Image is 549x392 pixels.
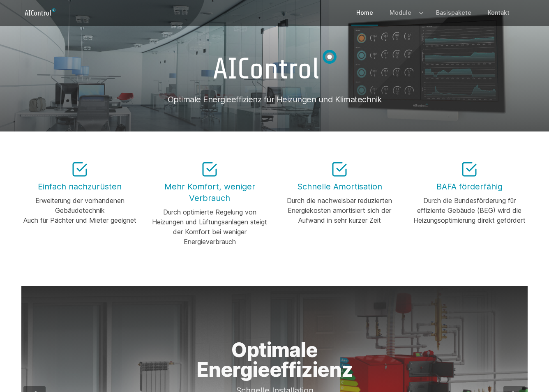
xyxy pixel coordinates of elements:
h3: Schnelle Amortisation [281,181,398,192]
a: Module [385,1,416,25]
a: Home [351,1,378,25]
div: Erweiterung der vorhandenen Gebäudetechnik Auch für Pächter und Mieter geeignet [21,196,138,225]
img: AIControl GmbH [200,39,349,92]
a: Kontakt [483,1,514,25]
h1: Optimale Energieeffizienz für Heizungen und Klimatechnik [21,94,528,105]
a: Logo [21,6,62,19]
div: Durch die nachweisbar reduzierten Energiekosten amortisiert sich der Aufwand in sehr kurzer Zeit [281,196,398,225]
h3: BAFA förderfähig [411,181,528,192]
div: Durch optimierte Regelung von Heizungen und Lüftungsanlagen steigt der Komfort bei weniger Energi... [151,207,268,247]
a: Basispakete [431,1,476,25]
h1: Optimale Energieeffizienz [153,340,396,380]
h3: Mehr Komfort, weniger Verbrauch [151,181,268,204]
div: Durch die Bundesförderung für effiziente Gebäude (BEG) wird die Heizungsoptimierung direkt gefördert [411,196,528,225]
h3: Einfach nachzurüsten [21,181,138,192]
button: Expand / collapse menu [416,1,424,25]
